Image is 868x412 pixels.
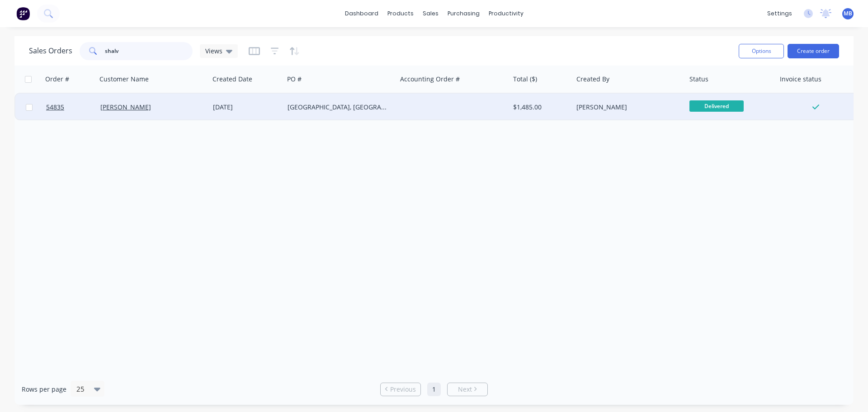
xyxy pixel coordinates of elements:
span: MB [844,9,852,18]
span: Previous [390,385,416,394]
span: Delivered [689,100,744,112]
input: Search... [105,42,193,60]
a: dashboard [340,7,383,20]
div: Created Date [212,75,252,84]
a: Page 1 is your current page [427,383,441,396]
div: Total ($) [513,75,537,84]
img: Factory [16,7,30,20]
button: Options [739,44,784,58]
button: Create order [788,44,839,58]
a: [PERSON_NAME] [100,103,151,111]
div: sales [418,7,443,20]
div: [DATE] [213,103,280,112]
div: Status [689,75,708,84]
div: Created By [576,75,609,84]
div: settings [763,7,797,20]
div: [PERSON_NAME] [576,103,677,112]
div: Customer Name [99,75,149,84]
ul: Pagination [377,383,491,396]
span: 54835 [46,103,64,112]
h1: Sales Orders [29,47,72,55]
div: productivity [484,7,528,20]
span: Views [205,46,222,56]
div: $1,485.00 [513,103,566,112]
div: Invoice status [780,75,821,84]
div: purchasing [443,7,484,20]
a: Next page [448,385,487,394]
div: [GEOGRAPHIC_DATA], [GEOGRAPHIC_DATA] [288,103,388,112]
span: Rows per page [22,385,66,394]
div: Order # [45,75,69,84]
div: PO # [287,75,302,84]
a: Previous page [381,385,420,394]
a: 54835 [46,94,100,121]
div: products [383,7,418,20]
span: Next [458,385,472,394]
div: Accounting Order # [400,75,460,84]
